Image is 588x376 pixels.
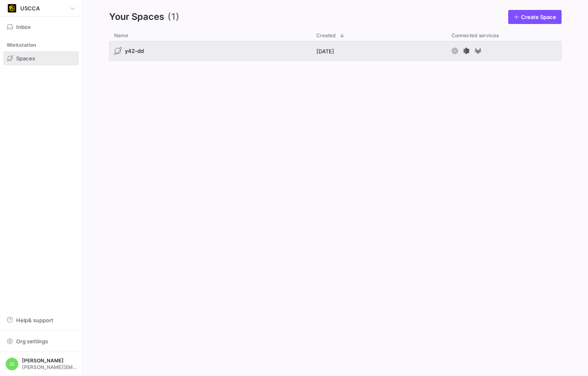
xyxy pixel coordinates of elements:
button: Inbox [3,20,79,34]
button: Org settings [3,334,79,348]
span: Help & support [16,317,53,323]
div: Press SPACE to select this row. [109,41,562,64]
span: Inbox [16,24,31,30]
span: Your Spaces [109,10,164,24]
span: Org settings [16,338,48,345]
div: Workstation [3,39,79,51]
a: Org settings [3,339,79,345]
button: JG[PERSON_NAME][PERSON_NAME][EMAIL_ADDRESS][PERSON_NAME][DOMAIN_NAME] [3,355,79,373]
span: (1) [167,10,179,24]
img: https://storage.googleapis.com/y42-prod-data-exchange/images/uAsz27BndGEK0hZWDFeOjoxA7jCwgK9jE472... [8,4,16,12]
span: Name [114,33,128,38]
span: USCCA [20,5,40,12]
span: Create Space [521,14,556,20]
span: Connected services [452,33,499,38]
span: y42-dd [125,48,144,54]
a: Spaces [3,51,79,65]
span: [PERSON_NAME] [22,358,77,364]
a: Create Space [508,10,562,24]
div: JG [5,357,19,371]
button: Help& support [3,313,79,327]
span: [PERSON_NAME][EMAIL_ADDRESS][PERSON_NAME][DOMAIN_NAME] [22,364,77,370]
span: Created [316,33,336,38]
span: [DATE] [316,48,334,55]
span: Spaces [16,55,35,62]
